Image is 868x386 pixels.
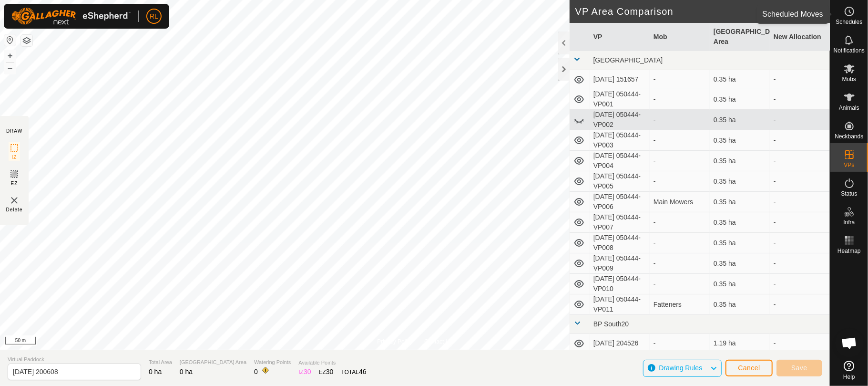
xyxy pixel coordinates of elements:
[836,19,862,25] span: Schedules
[254,368,258,376] span: 0
[593,56,663,64] span: [GEOGRAPHIC_DATA]
[590,192,650,212] td: [DATE] 050444-VP006
[590,110,650,130] td: [DATE] 050444-VP002
[424,337,452,346] a: Contact Us
[770,171,830,192] td: -
[654,156,706,166] div: -
[650,23,710,51] th: Mob
[11,180,18,187] span: EZ
[254,358,291,366] span: Watering Points
[843,219,855,225] span: Infra
[326,368,334,376] span: 30
[839,105,859,111] span: Animals
[710,294,770,315] td: 0.35 ha
[4,63,16,74] button: –
[21,35,32,46] button: Map Layers
[590,233,650,253] td: [DATE] 050444-VP008
[835,134,863,139] span: Neckbands
[710,274,770,294] td: 0.35 ha
[6,127,22,135] div: DRAW
[834,48,865,53] span: Notifications
[654,279,706,289] div: -
[654,74,706,84] div: -
[590,171,650,192] td: [DATE] 050444-VP005
[298,367,311,377] div: IZ
[319,367,334,377] div: EZ
[654,338,706,348] div: -
[12,154,17,161] span: IZ
[659,364,702,372] span: Drawing Rules
[180,368,193,376] span: 0 ha
[150,11,158,21] span: RL
[11,8,131,25] img: Gallagher Logo
[590,212,650,233] td: [DATE] 050444-VP007
[341,367,367,377] div: TOTAL
[180,358,246,366] span: [GEOGRAPHIC_DATA] Area
[770,274,830,294] td: -
[575,6,830,17] h2: VP Area Comparison
[590,294,650,315] td: [DATE] 050444-VP011
[4,34,16,46] button: Reset Map
[844,162,854,168] span: VPs
[149,368,162,376] span: 0 ha
[654,238,706,248] div: -
[710,23,770,51] th: [GEOGRAPHIC_DATA] Area
[835,329,864,357] a: Open chat
[593,320,629,328] span: BP South20
[304,368,311,376] span: 30
[841,191,857,197] span: Status
[770,233,830,253] td: -
[654,218,706,228] div: -
[590,23,650,51] th: VP
[654,94,706,104] div: -
[654,259,706,269] div: -
[710,171,770,192] td: 0.35 ha
[654,115,706,125] div: -
[6,206,23,213] span: Delete
[590,89,650,110] td: [DATE] 050444-VP001
[738,364,760,372] span: Cancel
[654,197,706,207] div: Main Mowers
[298,359,366,367] span: Available Points
[770,334,830,353] td: -
[770,70,830,89] td: -
[654,300,706,310] div: Fatteners
[710,130,770,151] td: 0.35 ha
[710,334,770,353] td: 1.19 ha
[710,70,770,89] td: 0.35 ha
[776,360,822,376] button: Save
[837,248,861,254] span: Heatmap
[830,357,868,384] a: Help
[770,89,830,110] td: -
[710,89,770,110] td: 0.35 ha
[842,76,856,82] span: Mobs
[8,355,141,364] span: Virtual Paddock
[590,151,650,171] td: [DATE] 050444-VP004
[590,130,650,151] td: [DATE] 050444-VP003
[770,253,830,274] td: -
[590,274,650,294] td: [DATE] 050444-VP010
[590,334,650,353] td: [DATE] 204526
[654,136,706,146] div: -
[710,151,770,171] td: 0.35 ha
[377,337,413,346] a: Privacy Policy
[843,374,855,380] span: Help
[710,233,770,253] td: 0.35 ha
[770,110,830,130] td: -
[770,23,830,51] th: New Allocation
[791,364,807,372] span: Save
[710,212,770,233] td: 0.35 ha
[710,253,770,274] td: 0.35 ha
[359,368,367,376] span: 46
[770,151,830,171] td: -
[654,177,706,187] div: -
[770,294,830,315] td: -
[770,130,830,151] td: -
[590,253,650,274] td: [DATE] 050444-VP009
[710,192,770,212] td: 0.35 ha
[770,212,830,233] td: -
[149,358,172,366] span: Total Area
[710,110,770,130] td: 0.35 ha
[9,195,20,206] img: VP
[4,50,16,62] button: +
